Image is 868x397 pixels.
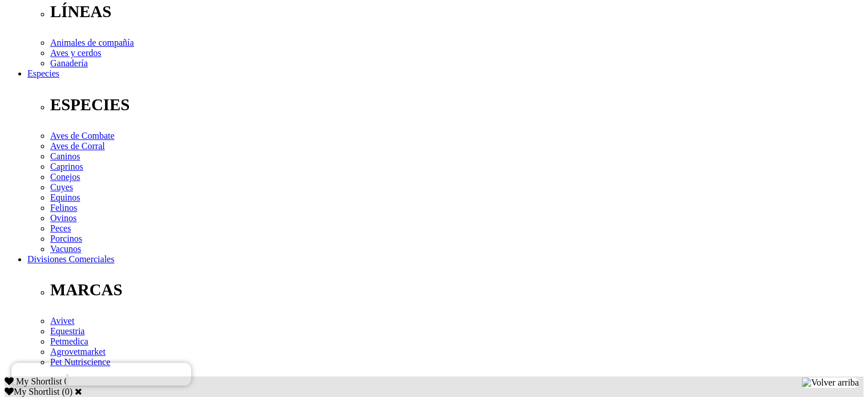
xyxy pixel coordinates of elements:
a: Caninos [50,151,80,161]
img: Volver arriba [802,378,859,388]
a: Peces [50,223,71,233]
a: Ovinos [50,213,76,223]
a: Divisiones Comerciales [27,254,114,264]
label: 0 [65,387,70,396]
a: Vacunos [50,244,81,254]
iframe: Brevo live chat [11,363,191,386]
p: ESPECIES [50,95,863,114]
a: Cerrar [75,387,82,396]
a: Petmedica [50,336,88,346]
label: My Shortlist [5,387,59,396]
a: Animales de compañía [50,38,134,47]
a: Especies [27,69,59,78]
a: Porcinos [50,234,82,243]
a: Felinos [50,203,77,212]
a: Ganadería [50,58,88,68]
a: Equinos [50,193,80,202]
a: Equestria [50,326,84,336]
a: Cuyes [50,182,73,192]
a: Conejos [50,172,80,182]
p: LÍNEAS [50,2,863,21]
a: Caprinos [50,162,83,171]
a: Aves de Corral [50,141,105,151]
a: Aves de Combate [50,131,115,141]
span: ( ) [62,387,72,396]
a: Agrovetmarket [50,347,106,356]
p: MARCAS [50,280,863,299]
a: Aves y cerdos [50,48,101,58]
a: Pet Nutriscience [50,357,110,367]
a: Avivet [50,316,74,326]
